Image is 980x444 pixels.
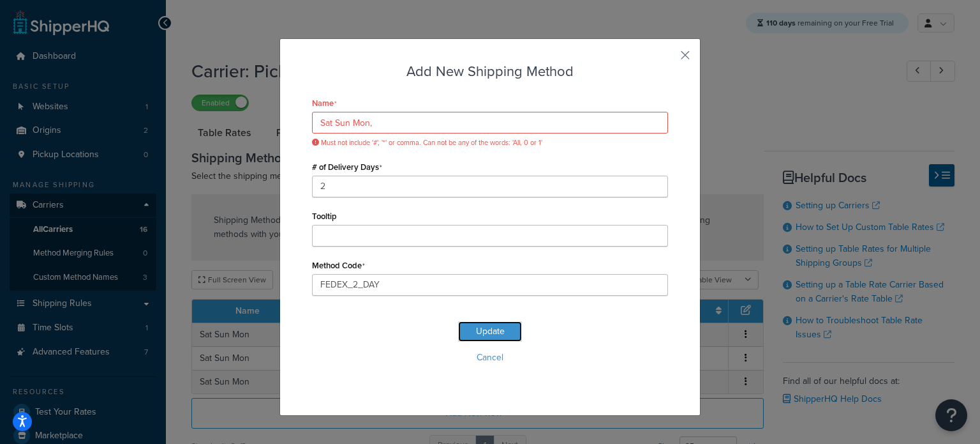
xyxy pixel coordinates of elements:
[312,61,668,81] h3: Add New Shipping Method
[458,321,522,342] button: Update
[312,138,668,148] span: Must not include '#', '*' or comma. Can not be any of the words: 'All, 0 or 1'
[312,211,337,221] label: Tooltip
[312,261,365,271] label: Method Code
[312,348,668,367] button: Cancel
[312,98,337,109] label: Name
[312,162,382,172] label: # of Delivery Days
